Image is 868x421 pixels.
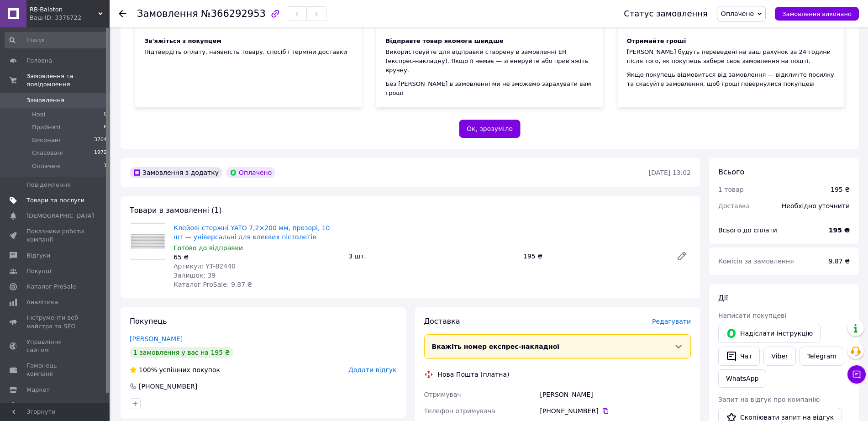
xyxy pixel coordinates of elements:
span: Покупець [130,317,167,326]
span: Отримувач [424,391,461,398]
span: Всього до сплати [718,226,777,234]
a: [PERSON_NAME] [130,335,183,342]
time: [DATE] 13:02 [649,169,691,176]
span: Додати відгук [348,366,396,374]
a: Редагувати [673,247,691,265]
span: Замовлення виконано [782,11,852,17]
span: Редагувати [652,318,691,325]
span: Відгуки [26,252,50,260]
span: Замовлення та повідомлення [26,72,110,89]
span: Вкажіть номер експрес-накладної [432,343,560,350]
button: Чат [718,347,760,366]
div: Оплачено [226,167,275,178]
span: Налаштування [26,401,73,410]
span: 0 [104,111,107,119]
span: Головна [26,57,52,65]
b: 195 ₴ [829,226,850,234]
div: 3 [627,18,835,29]
span: Замовлення [137,8,198,19]
div: 1 замовлення у вас на 195 ₴ [130,347,233,358]
span: Покупці [26,267,51,275]
div: Статус замовлення [624,9,708,18]
span: Запит на відгук про компанію [718,396,820,403]
span: Прийняті [32,123,60,132]
span: Товари в замовленні (1) [130,206,222,215]
span: 1 товар [718,186,744,193]
span: RB-Balaton [30,5,98,14]
span: Дії [718,294,728,302]
div: Використовуйте для відправки створену в замовленні ЕН (експрес-накладну). Якщо її немає — згенеру... [385,47,594,75]
div: 3 шт. [345,250,520,263]
span: №366292953 [201,8,266,19]
span: Написати покупцеві [718,312,786,319]
a: Клейові стержні YATO 7,2×200 мм, прозорі, 10 шт — універсальні для клеєвих пістолетів [174,224,330,241]
div: Нова Пошта (платна) [436,370,512,379]
span: Маркет [26,386,50,394]
span: Доставка [718,202,750,210]
span: Залишок: 39 [174,272,216,279]
div: Необхідно уточнити [776,196,855,216]
button: Чат з покупцем [847,365,866,384]
a: Viber [763,347,795,366]
span: Оплачено [721,10,754,17]
div: 1 [144,18,352,29]
span: Оплачені [32,162,61,170]
span: Всього [718,168,744,176]
span: Доставка [424,317,460,326]
div: 195 ₴ [520,250,669,263]
span: 6 [104,123,107,132]
span: 9.87 ₴ [829,258,850,265]
span: Скасовані [32,149,63,157]
span: Каталог ProSale [26,283,76,291]
div: [PERSON_NAME] будуть переведені на ваш рахунок за 24 години після того, як покупець забере своє з... [627,47,835,66]
span: Артикул: YT-82440 [174,263,236,270]
span: Замовлення [26,96,64,105]
div: 65 ₴ [174,253,341,262]
span: Нові [32,111,45,119]
span: Гаманець компанії [26,362,84,378]
button: Надіслати інструкцію [718,324,821,343]
div: Замовлення з додатку [130,167,222,178]
span: 100% [139,366,157,374]
span: 3704 [94,136,107,144]
span: Готово до відправки [174,244,243,252]
div: [PERSON_NAME] [538,386,693,403]
span: Повідомлення [26,181,71,189]
button: Замовлення виконано [775,7,859,21]
div: Якщо покупець відмовиться від замовлення — відкличте посилку та скасуйте замовлення, щоб гроші по... [627,70,835,89]
div: Повернутися назад [119,9,126,18]
div: Підтвердіть оплату, наявність товару, спосіб і терміни доставки [135,9,362,107]
div: Без [PERSON_NAME] в замовленні ми не зможемо зарахувати вам гроші [385,79,594,98]
div: [PHONE_NUMBER] [540,406,691,416]
span: Отримайте гроші [627,37,686,44]
span: Телефон отримувача [424,407,495,415]
span: Управління сайтом [26,338,84,354]
a: Telegram [800,347,844,366]
span: Відправте товар якомога швидше [385,37,503,44]
span: Зв'яжіться з покупцем [144,37,221,44]
span: [DEMOGRAPHIC_DATA] [26,212,94,220]
span: Інструменти веб-майстра та SEO [26,314,84,330]
span: Виконані [32,136,60,144]
span: 1 [104,162,107,170]
span: Аналітика [26,298,58,306]
span: 1972 [94,149,107,157]
input: Пошук [5,32,108,48]
div: [PHONE_NUMBER] [138,382,198,391]
div: 2 [385,18,594,29]
div: 195 ₴ [831,185,850,194]
span: Товари та послуги [26,196,84,205]
span: Каталог ProSale: 9.87 ₴ [174,281,252,288]
div: успішних покупок [130,365,220,374]
a: WhatsApp [718,369,766,388]
img: Клейові стержні YATO 7,2×200 мм, прозорі, 10 шт — універсальні для клеєвих пістолетів [130,229,166,254]
button: Ок, зрозуміло [459,120,521,138]
span: Показники роботи компанії [26,227,84,244]
div: Ваш ID: 3376722 [30,14,110,22]
span: Комісія за замовлення [718,258,794,265]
